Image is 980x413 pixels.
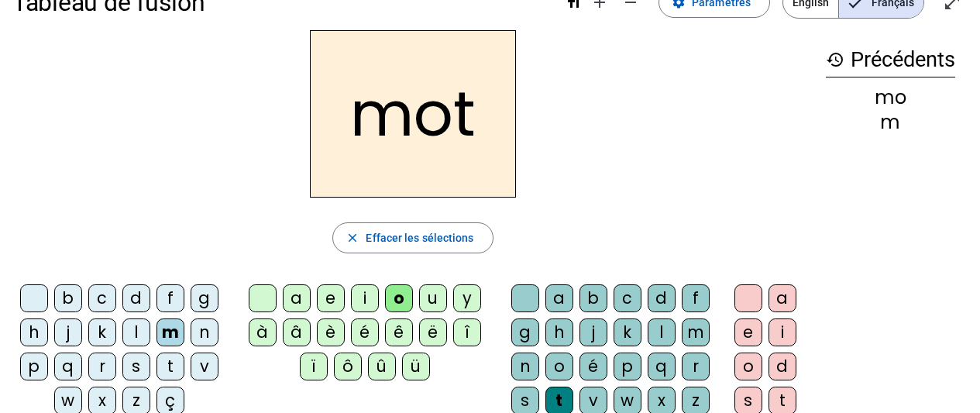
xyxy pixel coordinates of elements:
div: b [54,284,82,312]
div: v [191,353,218,380]
div: a [545,284,573,312]
h2: mot [310,30,516,198]
div: i [351,284,379,312]
mat-icon: history [826,50,844,69]
div: t [156,353,184,380]
div: q [54,353,82,380]
div: u [419,284,447,312]
div: q [648,353,676,380]
div: h [20,318,48,346]
div: o [385,284,413,312]
mat-icon: close [346,231,359,245]
div: a [769,284,796,312]
div: o [545,353,573,380]
div: ï [300,353,328,380]
div: c [88,284,116,312]
div: d [769,353,796,380]
div: c [614,284,641,312]
div: p [614,353,641,380]
div: k [614,318,641,346]
div: ü [402,353,430,380]
div: f [156,284,184,312]
div: à [249,318,277,346]
div: ê [385,318,413,346]
div: y [453,284,481,312]
div: f [682,284,710,312]
div: r [682,353,710,380]
button: Effacer les sélections [332,222,493,253]
div: é [351,318,379,346]
div: o [734,353,762,380]
div: k [88,318,116,346]
div: â [283,318,311,346]
div: ô [334,353,362,380]
div: g [511,318,539,346]
div: a [283,284,311,312]
div: î [453,318,481,346]
div: j [54,318,82,346]
div: ë [419,318,447,346]
div: n [511,353,539,380]
div: l [122,318,150,346]
div: i [769,318,796,346]
div: e [734,318,762,346]
div: mo [826,88,955,107]
div: j [579,318,607,346]
div: è [317,318,345,346]
div: p [20,353,48,380]
div: d [648,284,676,312]
div: m [826,113,955,132]
div: d [122,284,150,312]
div: r [88,353,116,380]
div: l [648,318,676,346]
div: s [122,353,150,380]
div: n [191,318,218,346]
div: h [545,318,573,346]
span: Effacer les sélections [366,229,473,247]
div: û [368,353,396,380]
div: g [191,284,218,312]
div: m [682,318,710,346]
div: e [317,284,345,312]
h3: Précédents [826,43,955,77]
div: m [156,318,184,346]
div: é [579,353,607,380]
div: b [579,284,607,312]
